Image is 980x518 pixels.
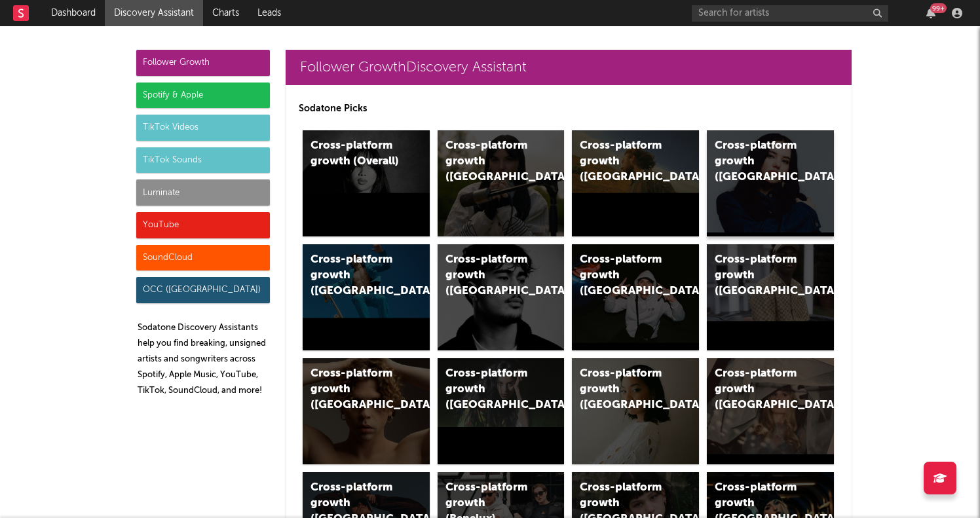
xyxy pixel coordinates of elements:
div: Cross-platform growth ([GEOGRAPHIC_DATA]) [580,138,669,185]
a: Cross-platform growth ([GEOGRAPHIC_DATA]) [707,244,834,350]
div: OCC ([GEOGRAPHIC_DATA]) [136,277,270,303]
div: Cross-platform growth ([GEOGRAPHIC_DATA]) [715,138,804,185]
input: Search for artists [692,5,888,22]
div: TikTok Sounds [136,147,270,174]
a: Cross-platform growth (Overall) [303,130,430,236]
div: Spotify & Apple [136,83,270,109]
a: Cross-platform growth ([GEOGRAPHIC_DATA]) [303,244,430,350]
a: Cross-platform growth ([GEOGRAPHIC_DATA]/GSA) [572,244,699,350]
button: 99+ [926,8,935,18]
p: Sodatone Discovery Assistants help you find breaking, unsigned artists and songwriters across Spo... [138,320,270,399]
a: Cross-platform growth ([GEOGRAPHIC_DATA]) [438,130,565,236]
a: Cross-platform growth ([GEOGRAPHIC_DATA]) [303,358,430,464]
a: Cross-platform growth ([GEOGRAPHIC_DATA]) [707,130,834,236]
div: Cross-platform growth ([GEOGRAPHIC_DATA]) [715,252,804,299]
div: Cross-platform growth ([GEOGRAPHIC_DATA]/GSA) [580,252,669,299]
a: Cross-platform growth ([GEOGRAPHIC_DATA]) [572,358,699,464]
div: Cross-platform growth ([GEOGRAPHIC_DATA]) [715,366,804,413]
div: Cross-platform growth (Overall) [311,138,400,170]
a: Cross-platform growth ([GEOGRAPHIC_DATA]) [572,130,699,236]
a: Cross-platform growth ([GEOGRAPHIC_DATA]) [707,358,834,464]
div: SoundCloud [136,245,270,271]
a: Cross-platform growth ([GEOGRAPHIC_DATA]) [438,244,565,350]
a: Cross-platform growth ([GEOGRAPHIC_DATA]) [438,358,565,464]
div: YouTube [136,212,270,238]
p: Sodatone Picks [299,101,839,117]
div: Cross-platform growth ([GEOGRAPHIC_DATA]) [311,366,400,413]
div: Cross-platform growth ([GEOGRAPHIC_DATA]) [311,252,400,299]
div: Follower Growth [136,50,270,76]
div: Cross-platform growth ([GEOGRAPHIC_DATA]) [445,252,535,299]
div: Cross-platform growth ([GEOGRAPHIC_DATA]) [445,138,535,185]
div: Luminate [136,179,270,206]
div: 99 + [930,3,947,13]
div: Cross-platform growth ([GEOGRAPHIC_DATA]) [580,366,669,413]
div: TikTok Videos [136,115,270,141]
a: Follower GrowthDiscovery Assistant [286,50,852,85]
div: Cross-platform growth ([GEOGRAPHIC_DATA]) [445,366,535,413]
